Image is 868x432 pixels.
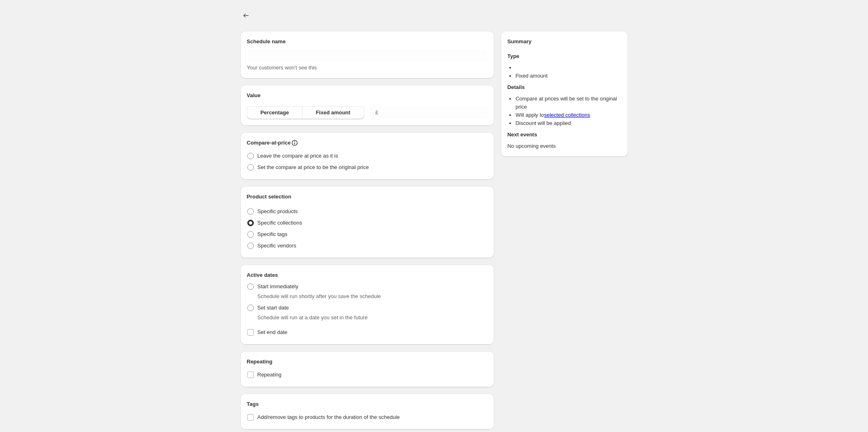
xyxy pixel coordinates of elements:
[258,293,381,299] span: Schedule will run shortly after you save the schedule
[258,220,302,226] span: Specific collections
[258,283,298,289] span: Start immediately
[247,193,488,201] h2: Product selection
[247,91,488,100] h2: Value
[258,305,289,311] span: Set start date
[302,106,364,119] button: Fixed amount
[258,231,288,237] span: Specific tags
[258,208,298,214] span: Specific products
[247,271,488,279] h2: Active dates
[515,119,621,127] li: Discount will be applied
[247,65,317,71] span: Your customers won't see this
[247,139,291,147] h2: Compare-at-price
[507,38,621,46] h2: Summary
[258,314,368,321] span: Schedule will run at a date you set in the future
[375,109,378,116] span: £
[258,372,282,378] span: Repeating
[258,243,296,249] span: Specific vendors
[247,400,488,408] h2: Tags
[515,95,621,111] li: Compare at prices will be set to the original price
[258,164,369,170] span: Set the compare at price to be the original price
[507,52,621,60] h2: Type
[258,329,288,335] span: Set end date
[316,109,351,117] span: Fixed amount
[507,83,621,91] h2: Details
[258,414,400,420] span: Add/remove tags to products for the duration of the schedule
[507,142,621,150] p: No upcoming events
[247,106,303,119] button: Percentage
[260,109,289,117] span: Percentage
[258,153,338,159] span: Leave the compare at price as it is
[247,358,488,366] h2: Repeating
[515,72,621,80] li: Fixed amount
[544,112,590,118] a: selected collections
[507,131,621,139] h2: Next events
[240,10,252,21] button: Schedules
[515,111,621,119] li: Will apply to
[247,38,488,46] h2: Schedule name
